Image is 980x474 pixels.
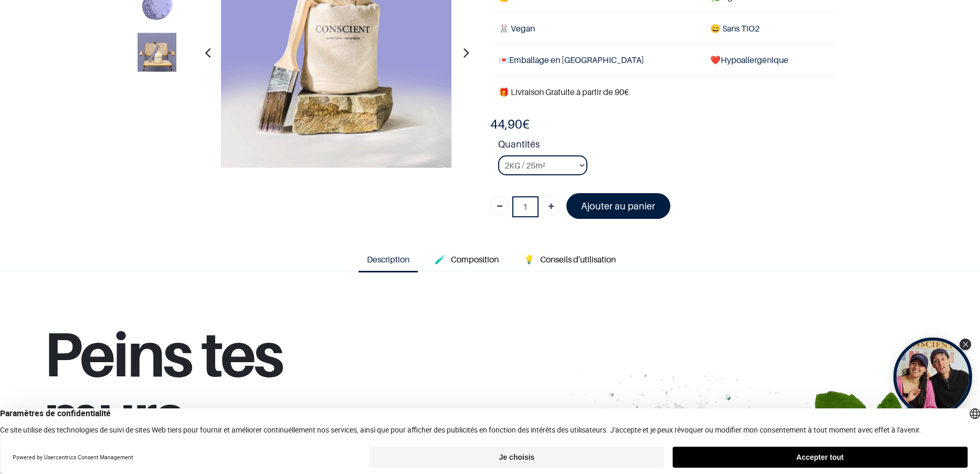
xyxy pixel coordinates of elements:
[893,338,972,416] div: Tolstoy bubble widget
[490,45,702,76] td: Emballage en [GEOGRAPHIC_DATA]
[490,196,509,215] a: Supprimer
[499,55,509,65] span: 💌
[893,338,972,416] div: Open Tolstoy widget
[540,254,616,265] span: Conseils d'utilisation
[926,406,975,456] iframe: Tidio Chat
[499,87,629,97] font: 🎁 Livraison Gratuite à partir de 90€
[499,23,535,34] span: 🐰 Vegan
[702,13,834,45] td: ans TiO2
[960,339,971,350] div: Close Tolstoy widget
[435,254,445,265] span: 🧪
[566,193,671,219] a: Ajouter au panier
[44,322,439,459] h1: Peins tes murs,
[490,117,530,132] b: €
[138,33,176,72] img: Product image
[524,254,534,265] span: 💡
[451,254,499,265] span: Composition
[490,117,522,132] span: 44,90
[498,137,834,155] strong: Quantités
[710,23,727,34] span: 😄 S
[367,254,409,265] span: Description
[893,338,972,416] div: Open Tolstoy
[542,196,561,215] a: Ajouter
[581,201,655,212] font: Ajouter au panier
[702,45,834,76] td: ❤️Hypoallergénique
